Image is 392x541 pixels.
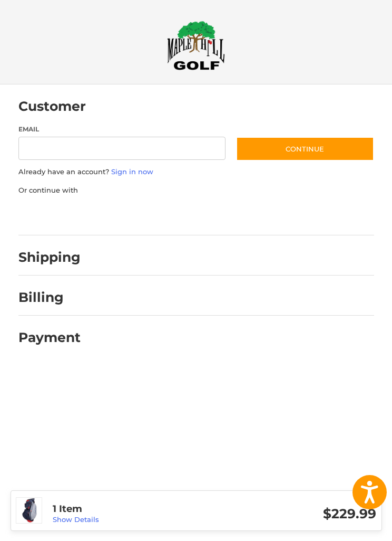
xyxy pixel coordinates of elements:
[236,137,374,161] button: Continue
[104,206,183,225] iframe: PayPal-paylater
[214,506,376,522] h3: $229.99
[53,515,99,524] a: Show Details
[18,125,226,134] label: Email
[53,503,214,515] h3: 1 Item
[16,498,42,523] img: MINT Sun Mountain Golf 2025 C-130 Cart Bag
[111,167,153,176] a: Sign in now
[15,206,94,225] iframe: PayPal-paypal
[18,249,81,265] h2: Shipping
[18,289,80,306] h2: Billing
[18,329,81,346] h2: Payment
[18,98,86,115] h2: Customer
[18,185,374,196] p: Or continue with
[167,21,225,70] img: Maple Hill Golf
[18,167,374,177] p: Already have an account?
